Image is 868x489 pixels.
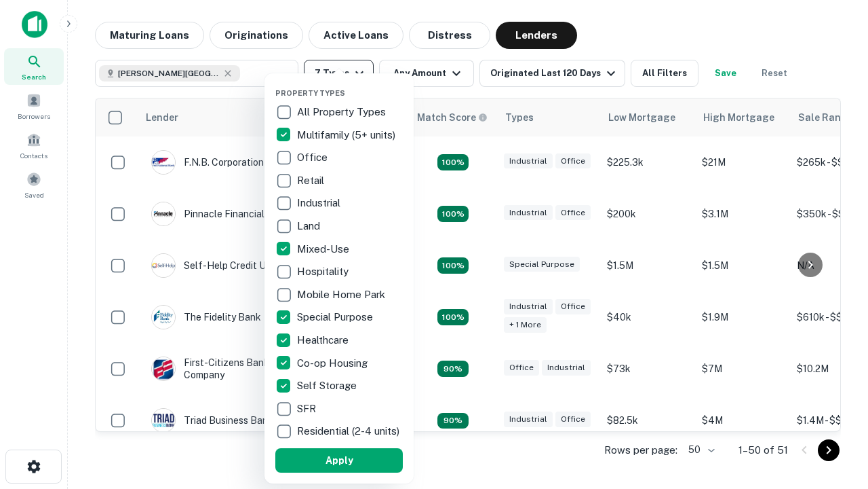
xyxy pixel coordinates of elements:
p: Hospitality [297,264,351,280]
p: Industrial [297,195,343,211]
button: Apply [275,448,403,473]
p: Co-op Housing [297,355,370,372]
p: Healthcare [297,332,351,348]
p: Office [297,149,330,166]
p: Residential (2-4 units) [297,423,402,439]
p: Retail [297,173,327,189]
p: Mixed-Use [297,241,352,257]
iframe: Chat Widget [800,337,868,402]
span: Property Types [275,89,345,97]
p: Multifamily (5+ units) [297,127,398,143]
p: All Property Types [297,104,389,120]
p: Special Purpose [297,309,376,325]
p: Land [297,218,323,234]
p: Self Storage [297,378,359,394]
p: Mobile Home Park [297,287,388,303]
p: SFR [297,401,319,417]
